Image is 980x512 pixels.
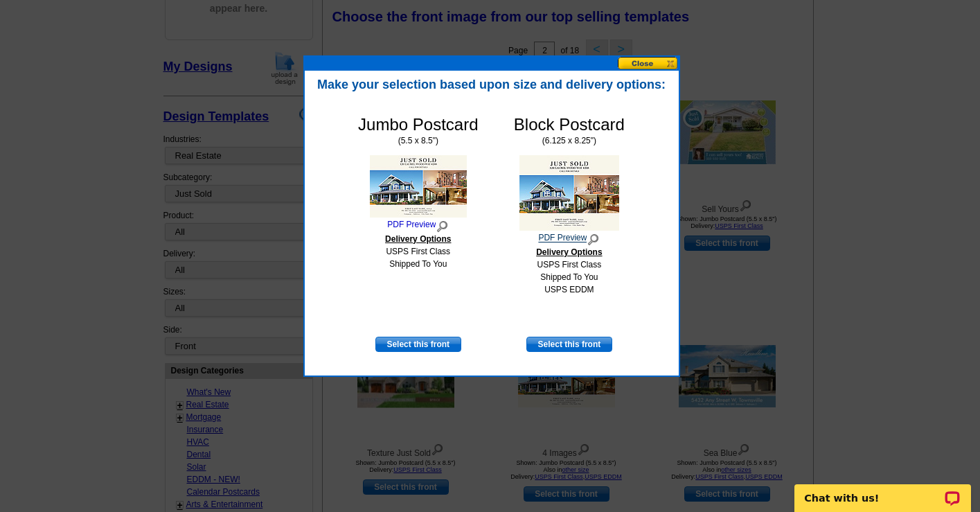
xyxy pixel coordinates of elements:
span: (6.125 x 8.25") [514,134,625,147]
span: (5.5 x 8.5") [358,134,478,147]
dd: USPS First Class Shipped To You [358,245,478,270]
a: Select this front [526,337,612,352]
dt: Delivery Options [358,233,478,245]
a: Select this front [375,337,461,352]
img: magnifyGlass.png [587,231,600,246]
dd: USPS First Class Shipped To You USPS EDDM [514,258,625,296]
a: PDF Preview [358,218,478,233]
h2: Make your selection based upon size and delivery options: [312,78,672,93]
iframe: LiveChat chat widget [785,468,980,512]
img: magnifyGlass.png [436,218,449,233]
h4: Block Postcard [514,115,625,135]
img: GENPEF4images.jpg [519,155,619,231]
h4: Jumbo Postcard [358,115,478,135]
dt: Delivery Options [514,246,625,258]
img: GENPJF4images.jpg [370,155,467,218]
a: PDF Preview [514,231,625,246]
